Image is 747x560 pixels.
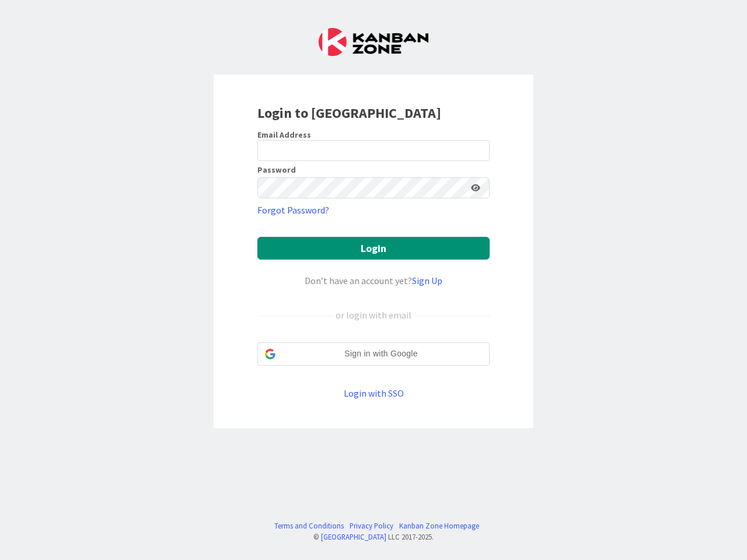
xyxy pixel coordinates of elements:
[350,520,393,531] a: Privacy Policy
[321,532,386,541] a: [GEOGRAPHIC_DATA]
[319,28,428,56] img: Kanban Zone
[399,520,479,531] a: Kanban Zone Homepage
[257,129,311,140] label: Email Address
[412,275,442,286] a: Sign Up
[257,237,490,260] button: Login
[268,531,479,542] div: © LLC 2017- 2025 .
[257,166,296,174] label: Password
[257,104,441,122] b: Login to [GEOGRAPHIC_DATA]
[344,387,404,399] a: Login with SSO
[257,274,490,288] div: Don’t have an account yet?
[257,342,490,366] div: Sign in with Google
[274,520,344,531] a: Terms and Conditions
[280,348,482,360] span: Sign in with Google
[257,203,329,217] a: Forgot Password?
[333,308,414,322] div: or login with email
